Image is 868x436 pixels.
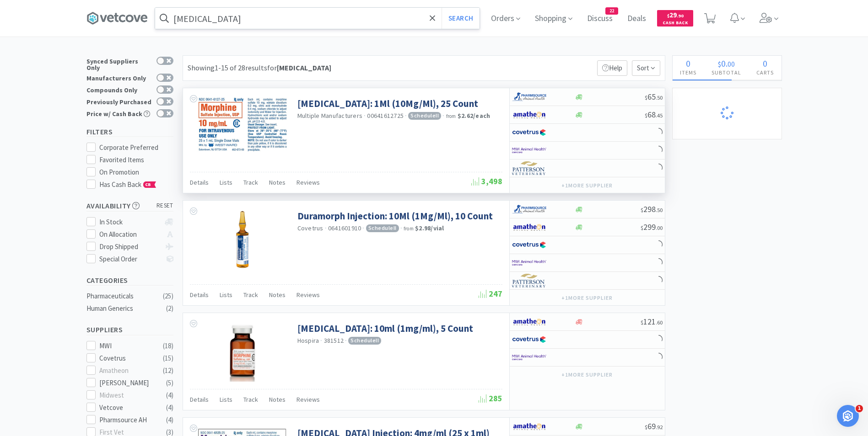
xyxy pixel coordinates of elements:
[837,405,859,427] iframe: Intercom live chat
[624,15,650,23] a: Deals
[641,319,643,326] span: $
[512,256,546,270] img: f6b2451649754179b5b4e0c70c3f7cb0_2.png
[686,58,690,69] span: 0
[190,291,209,299] span: Details
[190,178,209,186] span: Details
[277,63,331,72] strong: [MEDICAL_DATA]
[656,224,663,231] span: . 00
[657,6,693,31] a: $29.90Cash Back
[641,316,663,327] span: 121
[364,112,366,120] span: ·
[328,224,361,232] span: 0641601910
[656,319,663,326] span: . 60
[641,224,643,231] span: $
[728,59,735,69] span: 00
[269,178,286,186] span: Notes
[677,13,684,19] span: . 90
[645,109,663,120] span: 68
[458,112,491,120] strong: $2.62 / each
[408,112,441,119] span: Schedule II
[645,94,647,101] span: $
[471,176,502,186] span: 3,498
[367,112,404,120] span: 00641612725
[99,229,160,240] div: On Allocation
[763,58,767,69] span: 0
[446,113,456,119] span: from
[442,8,480,29] button: Search
[225,322,259,382] img: 0d20455b93e243cb93c0553fc4d26dfc_143273.png
[645,112,647,119] span: $
[404,225,414,232] span: from
[512,238,546,252] img: 77fca1acd8b6420a9015268ca798ef17_1.png
[86,201,173,211] h5: Availability
[166,402,173,413] div: ( 4 )
[512,420,546,433] img: 3331a67d23dc422aa21b1ec98afbf632_11.png
[297,178,320,186] span: Reviews
[220,395,232,404] span: Lists
[99,241,160,252] div: Drop Shipped
[163,365,173,376] div: ( 12 )
[721,58,726,69] span: 0
[656,94,663,101] span: . 50
[163,353,173,364] div: ( 15 )
[645,421,663,431] span: 69
[297,291,320,299] span: Reviews
[99,415,156,425] div: Pharmsource AH
[641,207,643,213] span: $
[641,204,663,214] span: 298
[99,340,156,351] div: MWI
[557,368,617,381] button: +1more supplier
[99,390,156,401] div: Midwest
[86,109,152,117] div: Price w/ Cash Back
[297,336,319,345] a: Hospira
[297,322,473,335] a: [MEDICAL_DATA]: 10ml (1mg/ml), 5 Count
[512,220,546,234] img: 3331a67d23dc422aa21b1ec98afbf632_11.png
[297,112,363,120] a: Multiple Manufacturers
[405,112,407,120] span: ·
[704,68,749,77] h4: Subtotal
[86,85,152,93] div: Compounds Only
[512,274,546,287] img: f5e969b455434c6296c6d81ef179fa71_3.png
[479,288,502,299] span: 247
[86,275,173,286] h5: Categories
[856,405,863,412] span: 1
[220,291,232,299] span: Lists
[512,202,546,216] img: 7915dbd3f8974342a4dc3feb8efc1740_58.png
[99,353,156,364] div: Covetrus
[269,395,286,404] span: Notes
[99,217,160,228] div: In Stock
[99,378,156,388] div: [PERSON_NAME]
[645,424,647,431] span: $
[557,292,617,304] button: +1more supplier
[583,15,616,23] a: Discuss22
[243,178,258,186] span: Track
[99,254,160,265] div: Special Order
[512,90,546,104] img: 7915dbd3f8974342a4dc3feb8efc1740_58.png
[156,201,173,211] span: reset
[166,303,173,314] div: ( 2 )
[197,97,288,152] img: d37f7dbfb59547d782af7b2529812f00_145411.jpeg
[269,291,286,299] span: Notes
[166,415,173,425] div: ( 4 )
[606,8,618,14] span: 22
[320,336,322,345] span: ·
[366,224,399,232] span: Schedule II
[400,224,402,232] span: ·
[512,144,546,157] img: f6b2451649754179b5b4e0c70c3f7cb0_2.png
[99,402,156,413] div: Vetcove
[144,182,153,187] span: CB
[673,68,704,77] h4: Items
[297,395,320,404] span: Reviews
[155,8,480,29] input: Search by item, sku, manufacturer, ingredient, size...
[667,13,669,19] span: $
[597,60,627,76] p: Help
[99,180,156,189] span: Has Cash Back
[656,207,663,213] span: . 50
[656,112,663,119] span: . 45
[267,63,331,72] span: for
[297,97,478,110] a: [MEDICAL_DATA]: 1Ml (10Mg/Ml), 25 Count
[345,336,347,345] span: ·
[479,393,502,404] span: 285
[512,108,546,122] img: 3331a67d23dc422aa21b1ec98afbf632_11.png
[86,324,173,335] h5: Suppliers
